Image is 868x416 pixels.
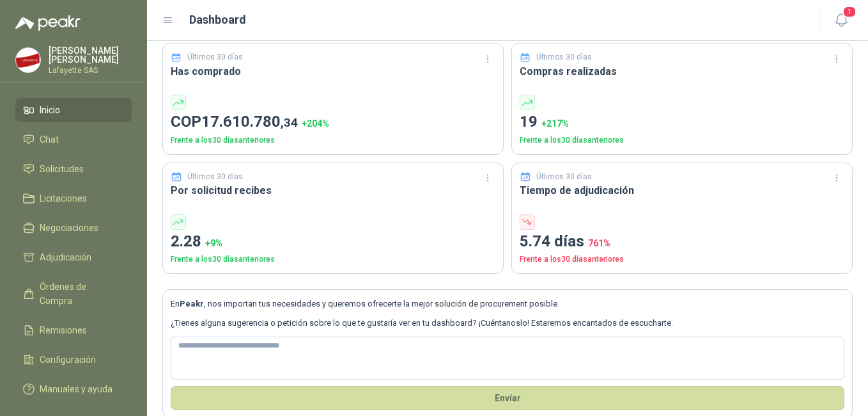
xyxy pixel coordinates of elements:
span: Solicitudes [40,162,84,176]
a: Negociaciones [15,216,132,240]
a: Solicitudes [15,157,132,181]
a: Licitaciones [15,186,132,211]
h3: Por solicitud recibes [171,182,495,198]
h3: Compras realizadas [520,63,844,79]
span: Licitaciones [40,191,87,205]
span: ,34 [281,115,298,130]
p: [PERSON_NAME] [PERSON_NAME] [49,46,132,64]
p: Lafayette SAS [49,67,132,74]
span: Manuales y ayuda [40,382,112,396]
span: + 204 % [302,118,329,129]
p: 19 [520,110,844,134]
p: Frente a los 30 días anteriores [520,134,844,147]
a: Remisiones [15,318,132,342]
span: 17.610.780 [201,113,298,131]
span: + 217 % [541,118,569,129]
p: ¿Tienes alguna sugerencia o petición sobre lo que te gustaría ver en tu dashboard? ¡Cuéntanoslo! ... [171,317,844,330]
a: Chat [15,127,132,152]
a: Adjudicación [15,245,132,269]
span: Negociaciones [40,221,98,235]
b: Peakr [180,299,204,308]
button: Envíar [171,386,844,410]
span: 1 [842,6,856,18]
p: Últimos 30 días [536,171,592,183]
p: 5.74 días [520,230,844,254]
h3: Has comprado [171,63,495,79]
p: COP [171,110,495,134]
span: Adjudicación [40,250,91,264]
p: Últimos 30 días [187,51,243,63]
span: Remisiones [40,323,87,337]
a: Manuales y ayuda [15,377,132,401]
span: + 9 % [205,238,222,248]
p: Frente a los 30 días anteriores [171,253,495,266]
h1: Dashboard [189,11,246,29]
p: Últimos 30 días [187,171,243,183]
p: En , nos importan tus necesidades y queremos ofrecerte la mejor solución de procurement posible. [171,298,844,310]
span: Configuración [40,353,96,367]
p: 2.28 [171,230,495,254]
p: Frente a los 30 días anteriores [520,253,844,266]
img: Logo peakr [15,15,81,31]
button: 1 [830,9,853,32]
p: Últimos 30 días [536,51,592,63]
a: Órdenes de Compra [15,275,132,313]
h3: Tiempo de adjudicación [520,182,844,198]
span: 761 % [588,238,610,248]
span: Chat [40,132,59,147]
a: Inicio [15,98,132,122]
span: Inicio [40,103,60,117]
p: Frente a los 30 días anteriores [171,134,495,147]
a: Configuración [15,348,132,372]
span: Órdenes de Compra [40,280,120,308]
img: Company Logo [16,48,40,72]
